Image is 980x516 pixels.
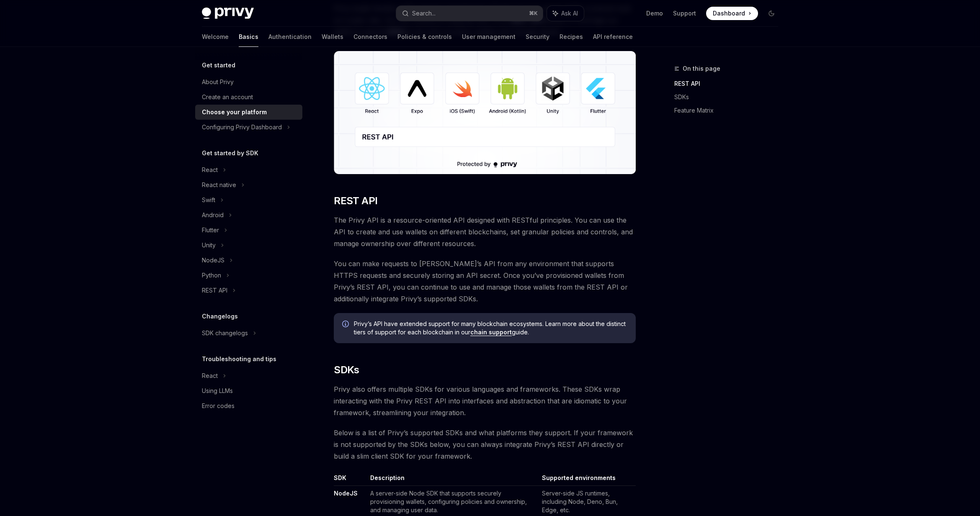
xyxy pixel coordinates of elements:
span: The Privy API is a resource-oriented API designed with RESTful principles. You can use the API to... [334,214,636,249]
a: Recipes [560,27,583,47]
div: Configuring Privy Dashboard [202,122,282,132]
img: images/Platform2.png [334,51,636,174]
div: React [202,371,218,381]
span: REST API [334,194,377,208]
a: API reference [593,27,633,47]
div: Choose your platform [202,107,267,117]
h5: Get started by SDK [202,148,258,158]
a: Security [526,27,549,47]
a: NodeJS [334,490,358,497]
a: Create an account [195,90,302,105]
div: React native [202,180,236,190]
div: SDK changelogs [202,328,248,338]
h5: Changelogs [202,311,238,321]
div: Python [202,270,221,280]
h5: Get started [202,60,235,70]
th: Description [367,474,539,486]
div: React [202,165,218,175]
span: Below is a list of Privy’s supported SDKs and what platforms they support. If your framework is n... [334,427,636,462]
a: Using LLMs [195,383,302,398]
a: Basics [239,27,258,47]
a: Feature Matrix [674,104,785,117]
span: Dashboard [713,9,745,18]
a: Choose your platform [195,105,302,120]
button: Ask AI [547,6,584,21]
img: dark logo [202,8,254,19]
th: SDK [334,474,366,486]
div: Swift [202,195,215,205]
a: Authentication [268,27,312,47]
span: Ask AI [561,9,578,18]
div: Search... [412,8,436,18]
div: Create an account [202,92,253,102]
a: About Privy [195,74,302,90]
div: Flutter [202,225,219,235]
div: About Privy [202,77,234,87]
div: Android [202,210,224,220]
span: On this page [683,64,720,74]
a: Dashboard [706,7,758,20]
h5: Troubleshooting and tips [202,354,276,364]
a: User management [462,27,516,47]
span: SDKs [334,363,359,377]
button: Toggle dark mode [765,7,778,20]
div: NodeJS [202,255,224,265]
a: Demo [646,9,663,18]
span: You can make requests to [PERSON_NAME]’s API from any environment that supports HTTPS requests an... [334,258,636,305]
div: Error codes [202,401,235,411]
span: Privy’s API have extended support for many blockchain ecosystems. Learn more about the distinct t... [354,320,627,336]
a: Welcome [202,27,229,47]
span: ⌘ K [529,10,538,17]
div: REST API [202,285,227,295]
a: Connectors [353,27,387,47]
button: Search...⌘K [396,6,543,21]
a: Policies & controls [397,27,452,47]
a: Error codes [195,398,302,413]
a: Wallets [322,27,343,47]
div: Unity [202,240,216,250]
th: Supported environments [539,474,636,486]
div: Using LLMs [202,386,233,396]
a: REST API [674,77,785,90]
a: Support [673,9,696,18]
svg: Info [342,321,351,329]
a: SDKs [674,90,785,104]
span: Privy also offers multiple SDKs for various languages and frameworks. These SDKs wrap interacting... [334,383,636,418]
a: chain support [470,329,512,336]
